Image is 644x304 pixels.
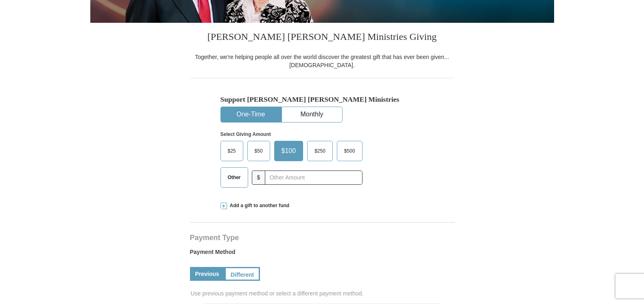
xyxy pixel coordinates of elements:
[220,131,271,137] strong: Select Giving Amount
[224,171,245,184] span: Other
[190,248,454,260] label: Payment Method
[225,267,260,281] a: Different
[190,23,454,53] h3: [PERSON_NAME] [PERSON_NAME] Ministries Giving
[221,107,281,122] button: One-Time
[224,145,240,157] span: $25
[190,267,225,281] a: Previous
[282,107,342,122] button: Monthly
[252,171,266,185] span: $
[191,289,455,297] span: Use previous payment method or select a different payment method.
[227,202,290,209] span: Add a gift to another fund
[265,171,362,185] input: Other Amount
[340,145,359,157] span: $500
[190,234,454,241] h4: Payment Type
[277,145,300,157] span: $100
[190,53,454,69] div: Together, we're helping people all over the world discover the greatest gift that has ever been g...
[220,95,424,104] h5: Support [PERSON_NAME] [PERSON_NAME] Ministries
[251,145,267,157] span: $50
[310,145,330,157] span: $250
